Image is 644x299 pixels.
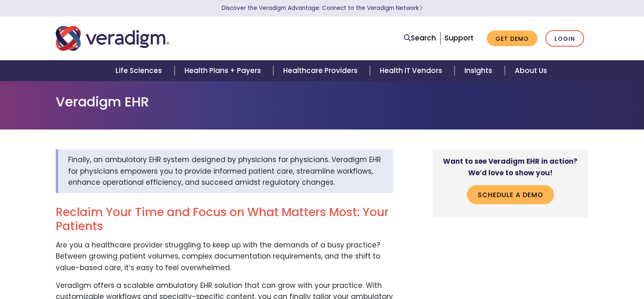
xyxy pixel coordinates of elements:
a: Login [545,30,584,47]
a: Health Plans + Payers [175,60,273,81]
a: Discover the Veradigm Advantage: Connect to the Veradigm NetworkLearn More [222,4,423,12]
a: Health IT Vendors [370,60,455,81]
a: Life Sciences [106,60,174,81]
h2: Reclaim Your Time and Focus on What Matters Most: Your Patients [56,205,393,233]
a: Search [404,33,436,44]
a: About Us [505,60,557,81]
a: Healthcare Providers [273,60,370,81]
a: Schedule a Demo [467,185,554,204]
a: Get Demo [487,31,537,47]
span: Learn More [419,4,423,12]
span: Finally, an ambulatory EHR system designed by physicians for physicians. Veradigm EHR for physici... [68,155,381,187]
p: Are you a healthcare provider struggling to keep up with the demands of a busy practice? Between ... [56,240,393,273]
h1: Veradigm EHR [56,94,588,110]
a: Support [445,33,474,43]
strong: Want to see Veradigm EHR in action? We’d love to show you! [443,156,578,177]
img: Veradigm logo [56,25,169,52]
a: Insights [455,60,504,81]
